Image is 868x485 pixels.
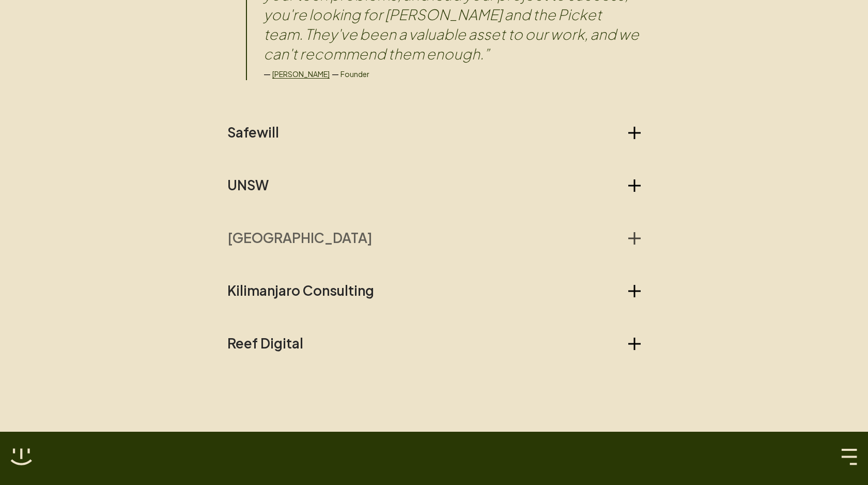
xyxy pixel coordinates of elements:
button: [GEOGRAPHIC_DATA] [227,230,641,246]
button: Safewill [227,124,641,141]
div: — — [263,68,641,80]
h2: [GEOGRAPHIC_DATA] [227,230,373,246]
a: [PERSON_NAME] [272,69,330,79]
p: Founder [340,68,369,80]
h2: Safewill [227,124,279,141]
h2: Reef Digital [227,335,303,352]
button: Kilimanjaro Consulting [227,282,641,299]
h2: UNSW [227,177,269,193]
button: Reef Digital [227,335,641,352]
button: UNSW [227,177,641,193]
h2: Kilimanjaro Consulting [227,282,374,299]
